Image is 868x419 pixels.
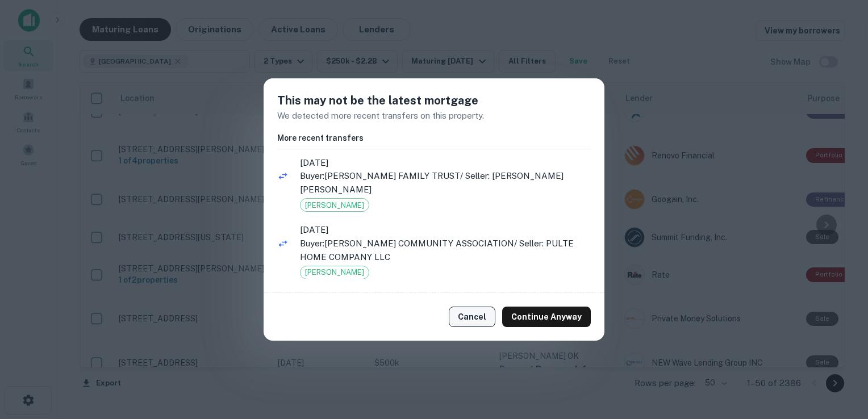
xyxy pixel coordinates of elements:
p: We detected more recent transfers on this property. [277,109,591,123]
button: Cancel [449,307,495,327]
iframe: Chat Widget [811,328,868,383]
span: [DATE] [300,156,591,170]
div: Grant Deed [300,266,369,279]
span: [DATE] [300,223,591,237]
p: Buyer: [PERSON_NAME] COMMUNITY ASSOCIATION / Seller: PULTE HOME COMPANY LLC [300,237,591,263]
span: [PERSON_NAME] [301,200,369,211]
h5: This may not be the latest mortgage [277,92,591,109]
div: Grant Deed [300,198,369,212]
button: Continue Anyway [502,307,591,327]
h6: More recent transfers [277,132,591,144]
p: Buyer: [PERSON_NAME] FAMILY TRUST / Seller: [PERSON_NAME] [PERSON_NAME] [300,169,591,196]
span: [PERSON_NAME] [301,267,369,278]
